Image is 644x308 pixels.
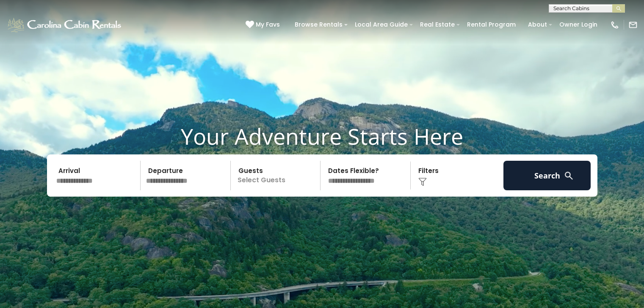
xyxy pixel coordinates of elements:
a: Browse Rentals [290,18,347,31]
a: Rental Program [463,18,520,31]
h1: Your Adventure Starts Here [6,123,638,149]
img: search-regular-white.png [564,170,574,181]
a: My Favs [246,20,282,30]
a: Local Area Guide [351,18,412,31]
a: About [524,18,551,31]
a: Real Estate [416,18,459,31]
a: Owner Login [555,18,602,31]
img: filter--v1.png [418,178,427,186]
img: White-1-1-2.png [6,16,124,33]
img: phone-regular-white.png [610,20,619,30]
p: Select Guests [233,161,321,190]
button: Search [503,161,591,190]
img: mail-regular-white.png [628,20,638,30]
span: My Favs [256,20,280,29]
